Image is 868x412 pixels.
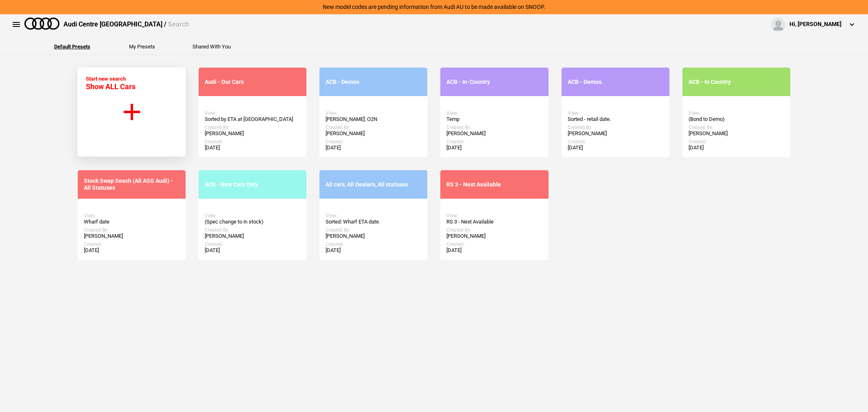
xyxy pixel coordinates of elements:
div: ACB - Demos. [568,79,663,85]
div: [PERSON_NAME] [84,233,179,239]
div: [DATE] [326,145,421,151]
div: [PERSON_NAME] [205,130,300,137]
div: ACB - New Cars Only. [205,181,300,188]
div: ACB - Demos [326,79,421,85]
div: Created By: [446,227,542,233]
div: View: [205,213,300,219]
div: (Spec change to in stock) [205,219,300,225]
div: Created: [84,241,179,247]
div: Created: [205,241,300,247]
div: RS 3 - Next Available [446,181,542,188]
div: Created: [326,139,421,145]
div: [DATE] [689,145,784,151]
div: Created: [446,139,542,145]
div: [PERSON_NAME] [568,130,663,137]
div: Created: [568,139,663,145]
div: Created By: [84,227,179,233]
div: View: [326,110,421,116]
div: [PERSON_NAME] [205,233,300,239]
div: Created: [205,139,300,145]
div: [DATE] [205,145,300,151]
button: Start new search Show ALL Cars [77,67,186,157]
div: [DATE] [205,247,300,254]
div: Sorted - retail date. [568,116,663,123]
div: Sorted by ETA at [GEOGRAPHIC_DATA] [205,116,300,123]
button: Default Presets [54,44,90,49]
button: Shared With You [192,44,231,49]
button: My Presets [129,44,155,49]
div: [PERSON_NAME]: O2N [326,116,421,123]
div: RS 3 - Next Available [446,219,542,225]
div: Created By: [205,125,300,130]
div: Created By: [326,227,421,233]
div: View: [326,213,421,219]
div: [PERSON_NAME] [689,130,784,137]
div: ACB - In Country [689,79,784,85]
div: Created: [326,241,421,247]
div: [PERSON_NAME] [326,233,421,239]
div: Stock Swap Seach (All ASG Audi) - All Statuses [84,178,179,191]
div: Created: [689,139,784,145]
div: Start new search [86,76,136,91]
div: All cars, All Dealers, All statuses [326,181,421,188]
div: [DATE] [446,247,542,254]
div: [PERSON_NAME] [446,130,542,137]
div: Created By: [446,125,542,130]
div: [DATE] [84,247,179,254]
div: Temp [446,116,542,123]
div: Created By: [205,227,300,233]
div: View: [689,110,784,116]
div: View: [446,110,542,116]
div: Audi - Our Cars [205,79,300,85]
div: [PERSON_NAME] [446,233,542,239]
img: audi.png [24,18,59,30]
div: Created By: [326,125,421,130]
div: Hi, [PERSON_NAME] [789,20,842,28]
div: [DATE] [326,247,421,254]
div: ACB - In-Country [446,79,542,85]
div: Audi Centre [GEOGRAPHIC_DATA] / [63,20,189,29]
span: Show ALL Cars [86,82,136,91]
div: Created By: [689,125,784,130]
div: Created By: [568,125,663,130]
div: [DATE] [568,145,663,151]
div: View: [84,213,179,219]
div: Wharf date [84,219,179,225]
div: (Bond to Demo) [689,116,784,123]
div: [PERSON_NAME] [326,130,421,137]
div: [DATE] [446,145,542,151]
span: Search [168,20,189,28]
div: View: [568,110,663,116]
div: Sorted: Wharf ETA date. [326,219,421,225]
div: Created: [446,241,542,247]
div: View: [446,213,542,219]
div: View: [205,110,300,116]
